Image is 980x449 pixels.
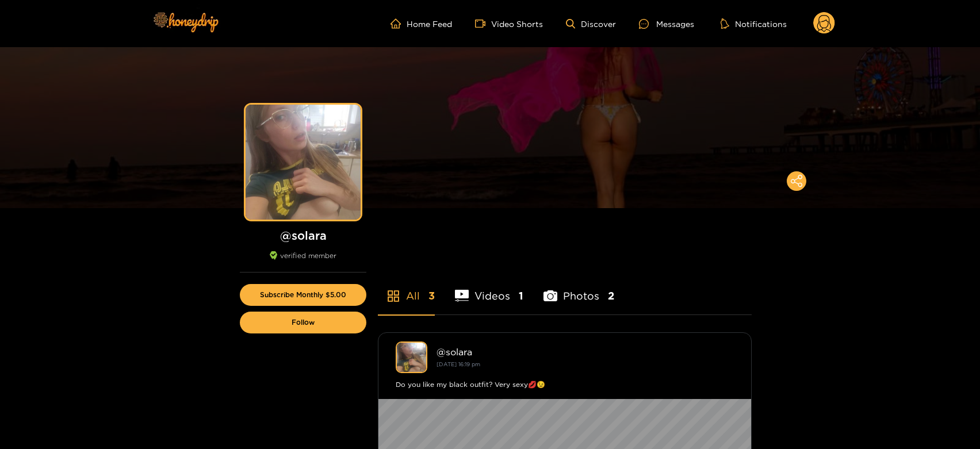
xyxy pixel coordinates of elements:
[608,289,614,303] span: 2
[519,289,523,303] span: 1
[240,284,366,306] button: Subscribe Monthly $5.00
[437,347,734,357] div: @ solara
[455,263,523,314] li: Videos
[391,18,407,29] span: home
[240,251,366,273] div: verified member
[566,19,616,29] a: Discover
[437,361,480,367] small: [DATE] 16:19 pm
[639,17,694,30] div: Messages
[391,18,452,29] a: Home Feed
[396,379,734,390] div: Do you like my black outfit? Very sexy💋😉
[386,289,400,303] span: appstore
[240,312,366,333] button: Follow
[240,228,366,243] h1: @ solara
[396,341,427,373] img: solara
[475,18,543,29] a: Video Shorts
[378,263,435,314] li: All
[475,18,491,29] span: video-camera
[717,18,790,29] button: Notifications
[292,318,315,327] span: Follow
[428,289,435,303] span: 3
[543,263,614,314] li: Photos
